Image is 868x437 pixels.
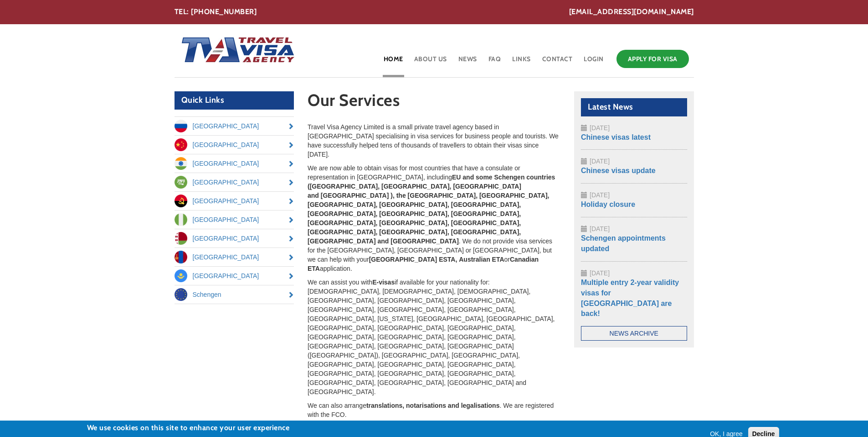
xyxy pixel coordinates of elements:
[581,167,656,174] a: Chinese visas update
[581,98,687,116] h2: Latest News
[616,50,689,68] a: Apply for Visa
[308,278,560,396] p: We can assist you with if available for your nationality for: [DEMOGRAPHIC_DATA], [DEMOGRAPHIC_DA...
[590,225,610,232] span: [DATE]
[590,124,610,132] span: [DATE]
[366,402,500,409] strong: translations, notarisations and legalisations
[175,28,296,74] img: Home
[308,163,560,273] p: We are now able to obtain visas for most countries that have a consulate or representation in [GE...
[459,256,504,263] strong: Australian ETA
[581,200,635,208] a: Holiday closure
[439,256,457,263] strong: ESTA,
[583,47,605,77] a: Login
[581,133,651,141] a: Chinese visas latest
[175,173,294,191] a: [GEOGRAPHIC_DATA]
[372,279,395,286] strong: E-visas
[413,47,448,77] a: About Us
[175,285,294,304] a: Schengen
[308,401,560,419] p: We can also arrange . We are registered with the FCO.
[383,47,404,77] a: Home
[308,122,560,159] p: Travel Visa Agency Limited is a small private travel agency based in [GEOGRAPHIC_DATA] specialisi...
[581,279,679,318] a: Multiple entry 2-year validity visas for [GEOGRAPHIC_DATA] are back!
[175,248,294,266] a: [GEOGRAPHIC_DATA]
[569,7,694,17] a: [EMAIL_ADDRESS][DOMAIN_NAME]
[488,47,502,77] a: FAQ
[87,423,333,433] h2: We use cookies on this site to enhance your user experience
[590,191,610,199] span: [DATE]
[511,47,532,77] a: Links
[175,267,294,285] a: [GEOGRAPHIC_DATA]
[175,211,294,229] a: [GEOGRAPHIC_DATA]
[457,47,478,77] a: News
[581,326,687,341] a: News Archive
[175,192,294,210] a: [GEOGRAPHIC_DATA]
[175,117,294,135] a: [GEOGRAPHIC_DATA]
[590,269,610,277] span: [DATE]
[590,158,610,165] span: [DATE]
[369,256,437,263] strong: [GEOGRAPHIC_DATA]
[175,229,294,247] a: [GEOGRAPHIC_DATA]
[581,234,666,253] a: Schengen appointments updated
[541,47,574,77] a: Contact
[308,91,560,114] h1: Our Services
[175,7,694,17] div: TEL: [PHONE_NUMBER]
[175,136,294,154] a: [GEOGRAPHIC_DATA]
[175,154,294,173] a: [GEOGRAPHIC_DATA]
